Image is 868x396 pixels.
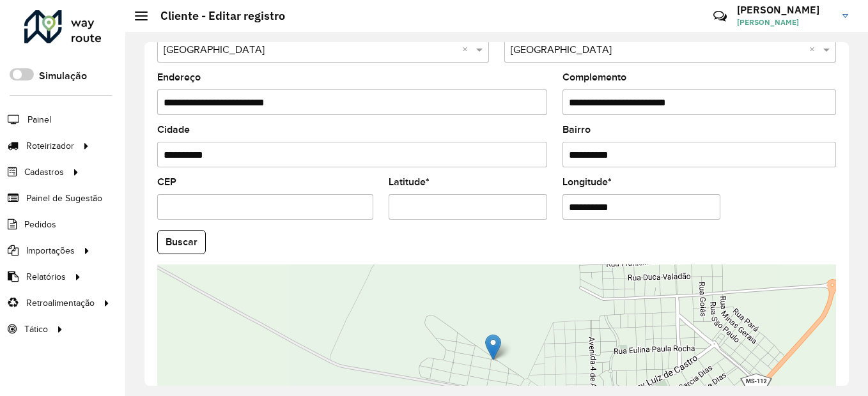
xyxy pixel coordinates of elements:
[26,192,102,205] span: Painel de Sugestão
[562,122,591,137] label: Bairro
[562,174,612,190] label: Longitude
[24,165,64,179] span: Cadastros
[24,218,56,231] span: Pedidos
[26,244,75,257] span: Importações
[157,70,201,85] label: Endereço
[706,3,734,30] a: Contato Rápido
[26,139,74,153] span: Roteirizador
[562,70,626,85] label: Complemento
[809,42,820,57] span: Clear all
[157,174,176,190] label: CEP
[157,122,190,137] label: Cidade
[157,230,206,254] button: Buscar
[26,270,66,284] span: Relatórios
[737,17,833,28] span: [PERSON_NAME]
[39,68,87,84] label: Simulação
[148,9,285,23] h2: Cliente - Editar registro
[389,174,430,190] label: Latitude
[737,4,833,16] h3: [PERSON_NAME]
[462,42,473,57] span: Clear all
[24,323,48,336] span: Tático
[485,334,501,360] img: Marker
[26,296,95,310] span: Retroalimentação
[27,113,51,126] span: Painel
